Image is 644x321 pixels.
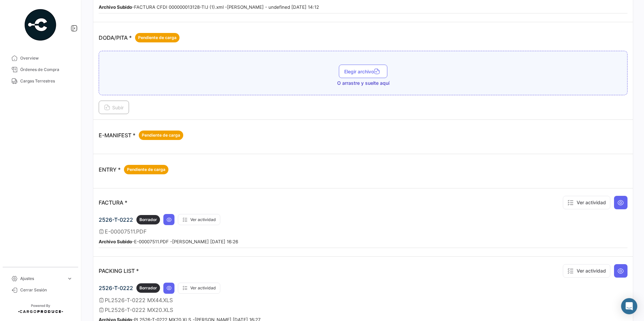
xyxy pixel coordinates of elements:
[339,65,387,78] button: Elegir archivo
[99,33,180,42] p: DODA/PITA *
[20,55,73,61] span: Overview
[99,4,319,10] small: - FACTURA CFDI 000000013128-TIJ (1).xml - [PERSON_NAME] - undefined [DATE] 14:12
[24,8,57,42] img: powered-by.png
[139,285,157,291] span: Borrador
[139,217,157,223] span: Borrador
[563,264,610,278] button: Ver actividad
[138,35,176,41] span: Pendiente de carga
[99,285,133,291] span: 2526-T-0222
[5,52,75,64] a: Overview
[178,283,220,294] button: Ver actividad
[563,196,610,209] button: Ver actividad
[99,4,132,10] b: Archivo Subido
[67,276,73,282] span: expand_more
[20,276,64,282] span: Ajustes
[104,105,124,110] span: Subir
[105,307,173,313] span: PL2526-T-0222 MX20.XLS
[20,78,73,84] span: Cargas Terrestres
[105,228,147,235] span: E-00007511.PDF
[99,131,183,140] p: E-MANIFEST *
[99,239,132,244] b: Archivo Subido
[99,101,129,114] button: Subir
[99,165,168,174] p: ENTRY *
[5,64,75,75] a: Órdenes de Compra
[105,297,173,304] span: PL2526-T-0222 MX44.XLS
[127,167,165,173] span: Pendiente de carga
[99,199,127,206] p: FACTURA *
[178,214,220,225] button: Ver actividad
[20,67,73,73] span: Órdenes de Compra
[99,216,133,223] span: 2526-T-0222
[142,132,180,138] span: Pendiente de carga
[20,287,73,293] span: Cerrar Sesión
[5,75,75,87] a: Cargas Terrestres
[99,239,238,244] small: - E-00007511.PDF - [PERSON_NAME] [DATE] 16:26
[621,298,637,314] div: Abrir Intercom Messenger
[337,80,389,86] span: O arrastre y suelte aquí
[344,69,382,74] span: Elegir archivo
[99,267,139,274] p: PACKING LIST *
